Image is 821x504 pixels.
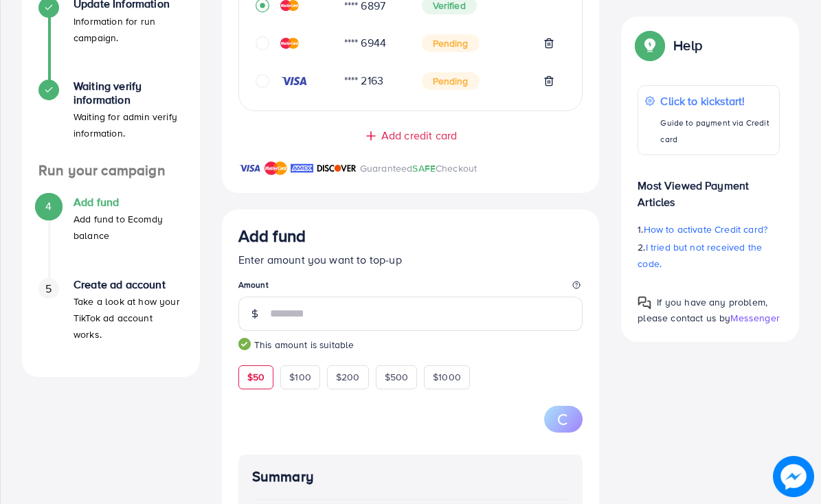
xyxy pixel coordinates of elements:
svg: circle [256,74,269,88]
p: Waiting for admin verify information. [74,108,183,141]
p: 1. [638,221,780,238]
p: Take a look at how your TikTok ad account works. [74,293,183,343]
img: credit [280,38,299,49]
small: This amount is suitable [238,338,583,352]
img: brand [265,160,287,176]
p: Enter amount you want to top-up [238,251,583,268]
img: brand [238,160,261,176]
p: Help [673,37,702,54]
span: Pending [422,72,480,90]
li: Create ad account [22,278,200,360]
h4: Waiting verify information [74,80,183,106]
img: Popup guide [638,296,651,310]
p: Most Viewed Payment Articles [638,166,780,210]
img: brand [291,160,313,176]
p: Information for run campaign. [74,13,183,46]
img: Popup guide [638,33,662,58]
h4: Create ad account [74,278,183,291]
span: 4 [45,198,52,214]
h4: Run your campaign [22,162,200,179]
h4: Add fund [74,196,183,209]
img: credit [280,76,308,87]
span: Add credit card [381,128,457,144]
p: Click to kickstart! [660,93,772,109]
span: $1000 [433,370,461,384]
span: $100 [289,370,311,384]
p: Add fund to Ecomdy balance [74,211,183,244]
h4: Summary [252,468,570,485]
span: If you have any problem, please contact us by [638,295,767,325]
span: How to activate Credit card? [644,222,767,236]
span: 5 [45,281,52,297]
svg: circle [256,36,269,50]
p: 2. [638,239,780,272]
span: $50 [247,370,265,384]
li: Waiting verify information [22,80,200,162]
span: I tried but not received the code. [638,240,762,271]
span: Pending [422,34,480,52]
legend: Amount [238,279,583,296]
img: brand [317,160,357,176]
span: Messenger [730,311,779,325]
span: $200 [336,370,360,384]
img: image [773,456,814,497]
li: Add fund [22,196,200,278]
span: SAFE [412,161,436,175]
img: guide [238,338,251,350]
p: Guide to payment via Credit card [660,115,772,148]
h3: Add fund [238,226,306,246]
p: Guaranteed Checkout [360,160,477,176]
span: $500 [385,370,409,384]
